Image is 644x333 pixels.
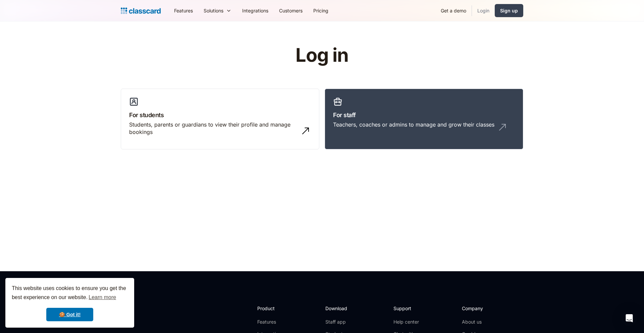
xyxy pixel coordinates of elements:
[393,319,421,325] a: Help center
[462,319,506,325] a: About us
[129,121,298,136] div: Students, parents or guardians to view their profile and manage bookings
[88,292,117,302] a: learn more about cookies
[5,278,134,328] div: cookieconsent
[257,319,293,325] a: Features
[462,305,506,312] h2: Company
[216,45,429,66] h1: Log in
[435,3,472,18] a: Get a demo
[169,3,198,18] a: Features
[129,110,311,120] h3: For students
[204,7,223,14] div: Solutions
[121,6,161,15] a: Logo
[308,3,334,18] a: Pricing
[621,310,637,326] div: Open Intercom Messenger
[274,3,308,18] a: Customers
[500,7,518,14] div: Sign up
[121,89,319,150] a: For studentsStudents, parents or guardians to view their profile and manage bookings
[12,284,128,302] span: This website uses cookies to ensure you get the best experience on our website.
[325,319,353,325] a: Staff app
[472,3,495,18] a: Login
[333,121,494,128] div: Teachers, coaches or admins to manage and grow their classes
[257,305,293,312] h2: Product
[325,305,353,312] h2: Download
[237,3,274,18] a: Integrations
[198,3,237,18] div: Solutions
[46,308,93,321] a: dismiss cookie message
[393,305,421,312] h2: Support
[495,4,523,17] a: Sign up
[325,89,523,150] a: For staffTeachers, coaches or admins to manage and grow their classes
[333,110,515,120] h3: For staff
